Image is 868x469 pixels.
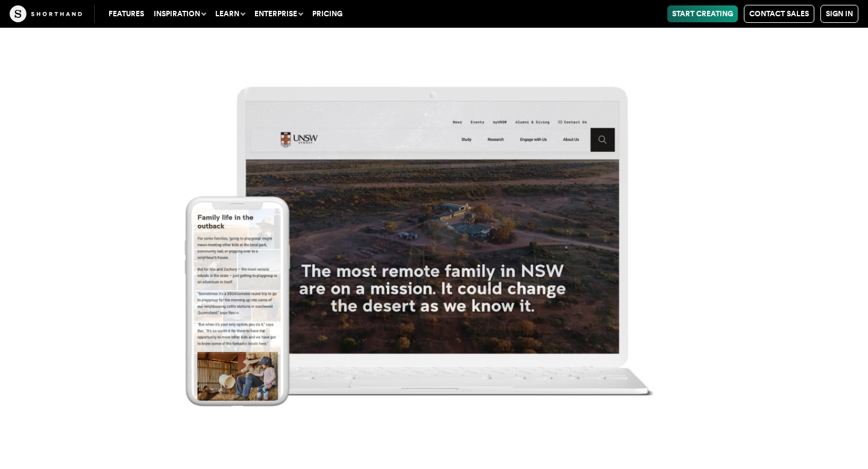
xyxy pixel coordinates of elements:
a: Pricing [307,5,347,22]
img: The Craft [10,5,82,22]
a: Contact Sales [744,5,814,23]
a: Start Creating [667,5,738,22]
button: Inspiration [149,5,210,22]
a: Features [104,5,149,22]
a: Sign in [820,5,858,23]
button: Enterprise [250,5,307,22]
button: Learn [210,5,250,22]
